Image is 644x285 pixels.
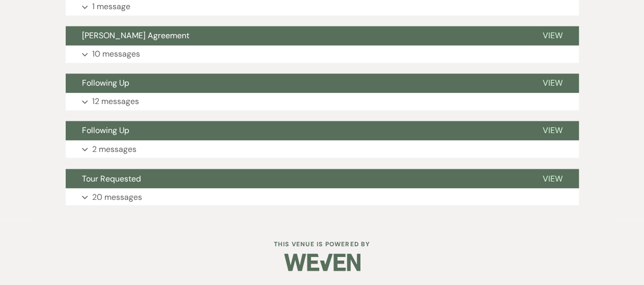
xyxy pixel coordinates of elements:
[82,30,189,41] span: [PERSON_NAME] Agreement
[92,95,139,108] p: 12 messages
[526,169,579,188] button: View
[82,125,129,136] span: Following Up
[543,77,563,88] span: View
[66,73,526,93] button: Following Up
[526,73,579,93] button: View
[92,190,142,203] p: 20 messages
[66,121,526,140] button: Following Up
[543,30,563,41] span: View
[66,169,526,188] button: Tour Requested
[82,173,141,184] span: Tour Requested
[543,125,563,136] span: View
[66,26,526,45] button: [PERSON_NAME] Agreement
[284,244,360,280] img: Weven Logo
[92,47,140,61] p: 10 messages
[92,142,136,156] p: 2 messages
[82,77,129,88] span: Following Up
[543,173,563,184] span: View
[66,188,579,205] button: 20 messages
[526,26,579,45] button: View
[66,45,579,63] button: 10 messages
[66,140,579,158] button: 2 messages
[526,121,579,140] button: View
[66,93,579,110] button: 12 messages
